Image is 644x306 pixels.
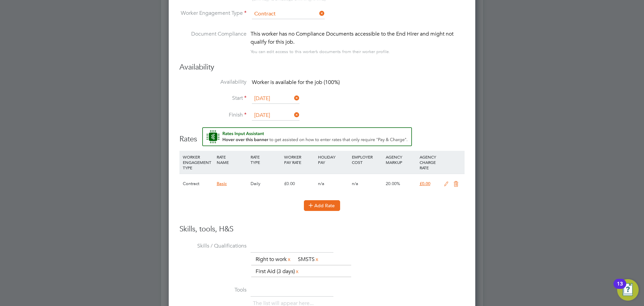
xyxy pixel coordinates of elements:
a: x [295,267,300,276]
label: Start [179,95,247,102]
span: £0.00 [420,181,430,186]
span: n/a [352,181,358,186]
input: Select one [252,94,300,104]
span: n/a [318,181,324,186]
div: 13 [617,284,623,293]
div: You can edit access to this worker’s documents from their worker profile. [251,48,390,56]
div: RATE NAME [215,151,249,168]
button: Rate Assistant [202,127,412,146]
button: Open Resource Center, 13 new notifications [617,279,639,301]
div: This worker has no Compliance Documents accessible to the End Hirer and might not qualify for thi... [251,30,465,46]
li: Right to work [253,255,294,264]
li: SMSTS [295,255,322,264]
label: Skills / Qualifications [179,243,247,250]
label: Document Compliance [179,30,247,54]
div: AGENCY MARKUP [384,151,418,168]
label: Worker Engagement Type [179,10,247,17]
div: AGENCY CHARGE RATE [418,151,440,174]
a: x [287,255,291,264]
label: Tools [179,287,247,294]
h3: Availability [179,62,465,72]
div: WORKER PAY RATE [282,151,316,168]
span: Worker is available for the job (100%) [252,79,340,86]
div: HOLIDAY PAY [316,151,350,168]
h3: Skills, tools, H&S [179,224,465,234]
a: x [315,255,319,264]
label: Availability [179,79,247,86]
div: EMPLOYER COST [350,151,384,168]
input: Select one [252,111,300,121]
input: Select one [252,9,325,19]
label: Finish [179,112,247,119]
button: Add Rate [304,200,340,211]
div: WORKER ENGAGEMENT TYPE [181,151,215,174]
div: RATE TYPE [249,151,283,168]
h3: Rates [179,127,465,144]
div: Daily [249,174,283,193]
span: 20.00% [386,181,400,186]
div: Contract [181,174,215,193]
li: First Aid (3 days) [253,267,302,276]
div: £0.00 [282,174,316,193]
span: Basic [217,181,227,186]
